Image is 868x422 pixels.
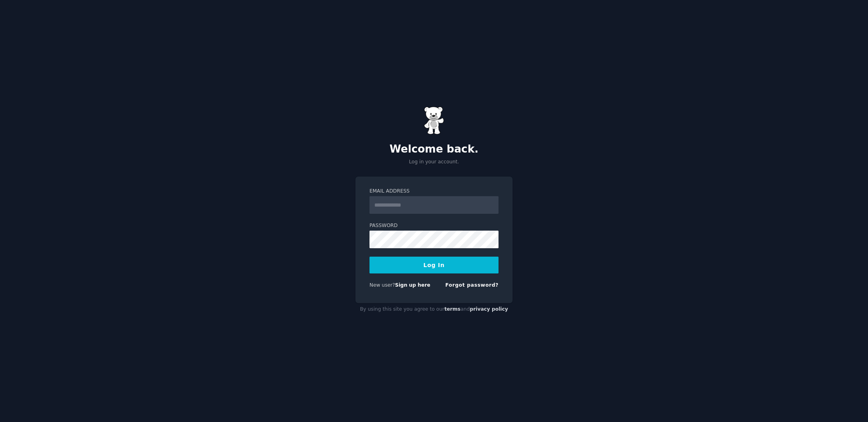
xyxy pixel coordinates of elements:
[355,143,513,156] h2: Welcome back.
[369,188,499,195] label: Email Address
[369,282,395,288] span: New user?
[369,257,499,273] button: Log In
[445,282,499,288] a: Forgot password?
[355,159,513,166] p: Log in your account.
[395,282,430,288] a: Sign up here
[470,306,508,312] a: privacy policy
[444,306,460,312] a: terms
[424,107,444,135] img: Gummy Bear
[355,303,513,316] div: By using this site you agree to our and
[369,222,499,229] label: Password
